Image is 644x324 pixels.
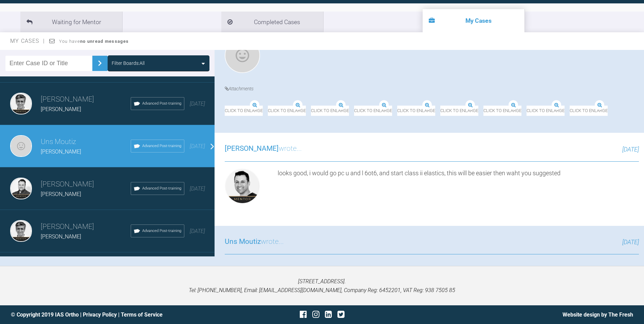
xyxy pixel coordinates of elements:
span: Click to enlarge [419,106,478,116]
a: Terms of Service [121,311,163,318]
li: Completed Cases [221,12,323,32]
h3: Uns Moutiz [41,136,131,148]
img: Asif Chatoo [10,220,32,242]
div: looks good, i would go pc u and l 6ot6, and start class ii elastics, this will be easier then wah... [278,194,639,232]
span: [DATE] [190,101,205,107]
img: 20250902_101111.jpg [268,97,327,106]
h3: [PERSON_NAME] [41,221,131,233]
span: [PERSON_NAME] [41,191,81,197]
span: [PERSON_NAME] [41,233,81,240]
a: Privacy Policy [83,311,117,318]
h3: wrote... [225,169,302,181]
img: chevronRight.28bd32b0.svg [94,58,105,69]
span: Advanced Post-training [142,143,181,149]
span: [DATE] [622,172,639,179]
span: [DATE] [190,143,205,149]
span: [PERSON_NAME] [225,170,279,179]
div: mx 19x25 SS, pc 6-6 mn 19x25 ss, ll4-lr3 LT, PC ll4-6 and lr3-6 n/v carry on till gaps close clas... [278,38,639,76]
input: Enter Case ID or Title [5,56,92,71]
h4: Attachments [225,85,639,92]
span: [PERSON_NAME] [41,106,81,112]
span: Advanced Post-training [142,185,181,192]
span: Click to enlarge [483,106,521,116]
span: Click to enlarge [225,106,263,116]
span: [DATE] [190,185,205,192]
img: Zaid Esmail [225,194,260,230]
li: My Cases [423,9,525,32]
div: © Copyright 2019 IAS Ortho | | [11,310,218,319]
h3: [PERSON_NAME] [41,179,131,190]
span: Advanced Post-training [142,228,181,234]
img: Uns Moutiz [225,38,260,73]
span: Click to enlarge [268,106,327,116]
span: Click to enlarge [526,106,564,116]
span: Click to enlarge [225,131,263,142]
li: Waiting for Mentor [20,12,122,32]
span: Click to enlarge [569,106,607,116]
h3: [PERSON_NAME] [41,94,131,105]
img: Greg Souster [10,178,32,199]
img: Asif Chatoo [10,93,32,114]
span: Click to enlarge [375,106,413,116]
span: [DATE] [190,228,205,234]
a: Website design by The Fresh [563,311,633,318]
img: 20250902_101123.jpg [419,97,478,106]
span: Advanced Post-training [142,101,181,107]
strong: no unread messages [80,39,129,44]
div: Filter Boards: All [112,59,145,67]
span: My Cases [10,38,45,44]
p: [STREET_ADDRESS]. Tel: [PHONE_NUMBER], Email: [EMAIL_ADDRESS][DOMAIN_NAME], Company Reg: 6452201,... [11,277,633,294]
span: Click to enlarge [332,106,370,116]
span: [PERSON_NAME] [41,148,81,155]
span: You have [59,39,129,44]
img: Uns Moutiz [10,135,32,157]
